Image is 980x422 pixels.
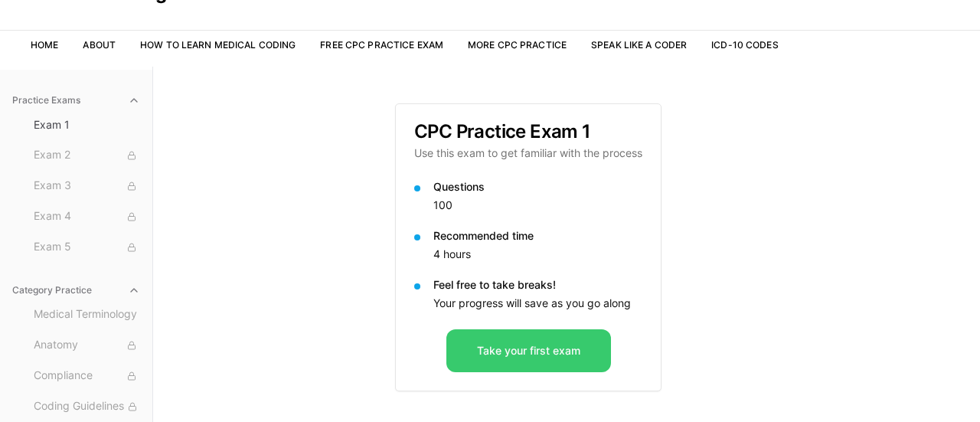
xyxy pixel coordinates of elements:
[34,398,140,415] span: Coding Guidelines
[414,146,642,161] p: Use this exam to get familiar with the process
[28,174,146,198] button: Exam 3
[34,337,140,354] span: Anatomy
[34,239,140,256] span: Exam 5
[28,364,146,388] button: Compliance
[433,296,642,311] p: Your progress will save as you go along
[446,329,611,372] button: Take your first exam
[711,39,778,51] a: ICD-10 Codes
[28,333,146,358] button: Anatomy
[34,178,140,195] span: Exam 3
[34,117,140,132] span: Exam 1
[140,39,296,51] a: How to Learn Medical Coding
[320,39,443,51] a: Free CPC Practice Exam
[414,123,642,141] h3: CPC Practice Exam 1
[433,228,642,244] p: Recommended time
[468,39,567,51] a: More CPC Practice
[433,277,642,293] p: Feel free to take breaks!
[28,204,146,229] button: Exam 4
[83,39,116,51] a: About
[28,394,146,419] button: Coding Guidelines
[28,235,146,260] button: Exam 5
[433,179,642,195] p: Questions
[28,143,146,168] button: Exam 2
[31,39,58,51] a: Home
[6,278,146,303] button: Category Practice
[6,88,146,113] button: Practice Exams
[591,39,687,51] a: Speak Like a Coder
[433,247,642,262] p: 4 hours
[34,147,140,164] span: Exam 2
[28,113,146,137] button: Exam 1
[34,208,140,225] span: Exam 4
[433,198,642,213] p: 100
[34,368,140,384] span: Compliance
[34,306,140,323] span: Medical Terminology
[28,303,146,327] button: Medical Terminology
